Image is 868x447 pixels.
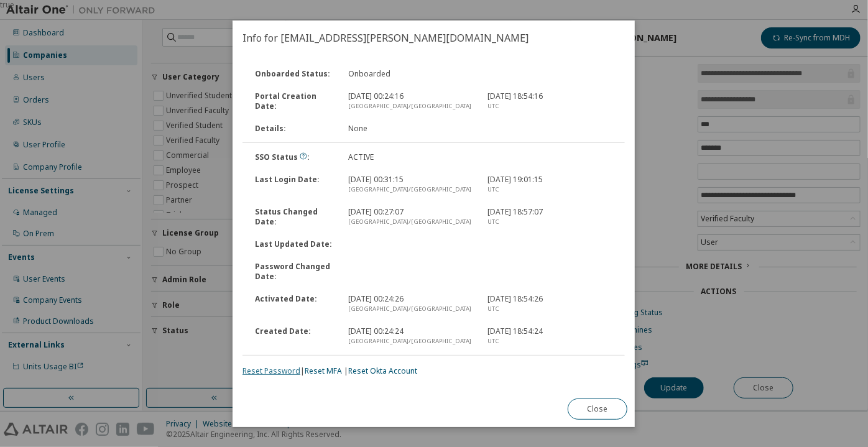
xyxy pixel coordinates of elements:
[247,326,341,346] div: Created Date :
[488,217,613,227] div: UTC
[247,262,341,282] div: Password Changed Date :
[481,207,621,227] div: [DATE] 18:57:07
[348,101,473,111] div: [GEOGRAPHIC_DATA]/[GEOGRAPHIC_DATA]
[348,366,417,376] a: Reset Okta Account
[488,304,613,314] div: UTC
[481,326,621,346] div: [DATE] 18:54:24
[348,217,473,227] div: [GEOGRAPHIC_DATA]/[GEOGRAPHIC_DATA]
[242,366,300,376] a: Reset Password
[247,69,341,79] div: Onboarded Status :
[341,91,481,111] div: [DATE] 00:24:16
[568,399,628,420] button: Close
[341,152,481,162] div: ACTIVE
[341,124,481,134] div: None
[341,175,481,195] div: [DATE] 00:31:15
[247,207,341,227] div: Status Changed Date :
[348,185,473,195] div: [GEOGRAPHIC_DATA]/[GEOGRAPHIC_DATA]
[247,294,341,314] div: Activated Date :
[247,152,341,162] div: SSO Status :
[305,366,342,376] a: Reset MFA
[247,124,341,134] div: Details :
[341,294,481,314] div: [DATE] 00:24:26
[341,207,481,227] div: [DATE] 00:27:07
[488,185,613,195] div: UTC
[341,69,481,79] div: Onboarded
[247,239,341,249] div: Last Updated Date :
[488,336,613,346] div: UTC
[481,294,621,314] div: [DATE] 18:54:26
[481,91,621,111] div: [DATE] 18:54:16
[341,326,481,346] div: [DATE] 00:24:24
[247,175,341,195] div: Last Login Date :
[233,21,635,55] h2: Info for [EMAIL_ADDRESS][PERSON_NAME][DOMAIN_NAME]
[242,366,625,376] div: | |
[481,175,621,195] div: [DATE] 19:01:15
[348,336,473,346] div: [GEOGRAPHIC_DATA]/[GEOGRAPHIC_DATA]
[247,91,341,111] div: Portal Creation Date :
[348,304,473,314] div: [GEOGRAPHIC_DATA]/[GEOGRAPHIC_DATA]
[488,101,613,111] div: UTC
